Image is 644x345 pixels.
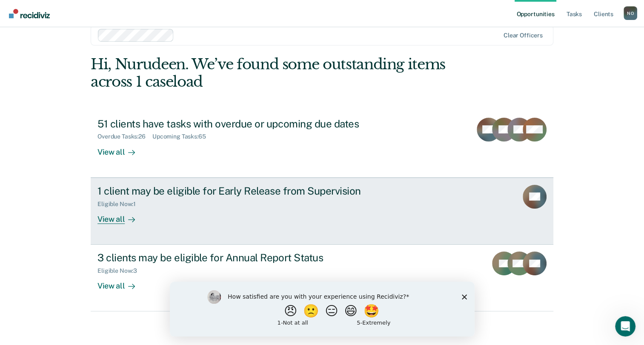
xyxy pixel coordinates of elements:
div: Eligible Now : 1 [97,201,143,208]
div: View all [97,140,145,157]
a: 3 clients may be eligible for Annual Report StatusEligible Now:3View all [91,245,553,311]
div: 1 client may be eligible for Early Release from Supervision [97,185,396,197]
a: 1 client may be eligible for Early Release from SupervisionEligible Now:1View all [91,178,553,245]
div: Hi, Nurudeen. We’ve found some outstanding items across 1 caseload [91,56,461,90]
iframe: Intercom live chat [615,316,635,337]
div: View all [97,274,145,291]
iframe: Survey by Kim from Recidiviz [170,282,475,337]
div: Clear officers [504,32,543,39]
img: Recidiviz [9,9,50,18]
div: Eligible Now : 3 [97,267,144,274]
div: View all [97,207,145,224]
a: 51 clients have tasks with overdue or upcoming due datesOverdue Tasks:26Upcoming Tasks:65View all [91,111,553,178]
div: Upcoming Tasks : 65 [152,133,213,140]
div: N O [624,6,637,20]
div: 51 clients have tasks with overdue or upcoming due dates [97,118,396,130]
button: Profile dropdown button [624,6,637,20]
div: 3 clients may be eligible for Annual Report Status [97,252,396,264]
div: Overdue Tasks : 26 [97,133,152,140]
